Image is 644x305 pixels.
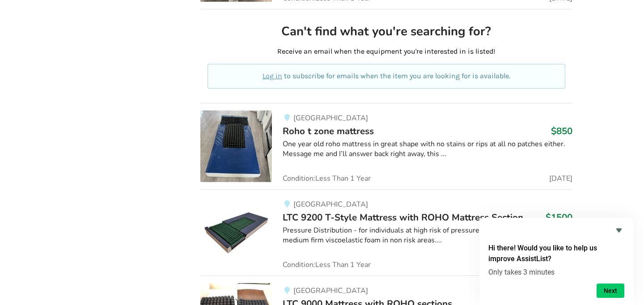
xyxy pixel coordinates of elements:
span: LTC 9200 T-Style Mattress with ROHO Mattress Section [283,211,523,224]
span: [DATE] [549,175,572,182]
img: bedroom equipment-ltc 9200 t-style mattress with roho mattress section [200,197,272,268]
a: bedroom equipment-roho t zone mattress [GEOGRAPHIC_DATA]Roho t zone mattress$850One year old roho... [200,103,572,189]
h3: $850 [551,125,572,137]
h2: Can't find what you're searching for? [208,24,565,39]
span: [GEOGRAPHIC_DATA] [293,286,368,296]
button: Next question [597,284,624,298]
span: Condition: Less Than 1 Year [283,261,371,268]
div: Hi there! Would you like to help us improve AssistList? [488,225,624,298]
span: [GEOGRAPHIC_DATA] [293,113,368,123]
p: Only takes 3 minutes [488,268,624,276]
div: One year old roho mattress in great shape with no stains or rips at all no patches either. Messag... [283,139,572,160]
h3: $1500 [546,212,572,223]
p: to subscribe for emails when the item you are looking for is available. [218,71,554,81]
p: Receive an email when the equipment you're interested in is listed! [208,47,565,57]
span: Condition: Less Than 1 Year [283,175,371,182]
button: Hide survey [614,225,624,236]
h2: Hi there! Would you like to help us improve AssistList? [488,243,624,264]
img: bedroom equipment-roho t zone mattress [200,110,272,182]
a: bedroom equipment-ltc 9200 t-style mattress with roho mattress section[GEOGRAPHIC_DATA]LTC 9200 T... [200,189,572,275]
div: Pressure Distribution - for individuals at high risk of pressure sores. Firmness - Layer of mediu... [283,225,572,246]
span: [GEOGRAPHIC_DATA] [293,199,368,209]
a: Log in [263,72,282,80]
span: Roho t zone mattress [283,125,374,137]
